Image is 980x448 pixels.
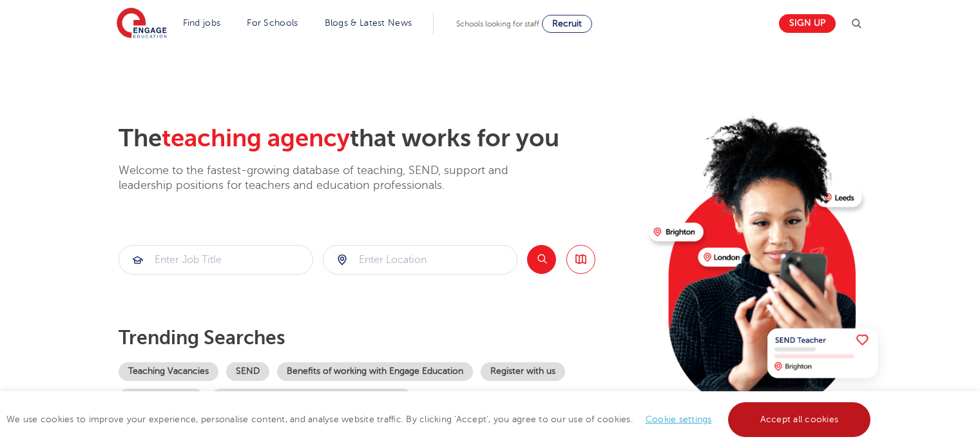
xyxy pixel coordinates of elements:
span: teaching agency [162,124,350,152]
p: Welcome to the fastest-growing database of teaching, SEND, support and leadership positions for t... [119,163,544,193]
button: Search [527,245,556,274]
input: Submit [323,246,517,274]
span: We use cookies to improve your experience, personalise content, and analyse website traffic. By c... [6,414,874,424]
a: Benefits of working with Engage Education [277,362,473,381]
a: Accept all cookies [728,402,871,437]
a: For Schools [247,18,298,28]
a: Recruit [542,15,592,33]
img: Engage Education [117,8,167,40]
span: Recruit [552,19,582,28]
a: Blogs & Latest News [325,18,412,28]
h2: The that works for you [119,124,639,153]
a: Register with us [481,362,565,381]
a: Our coverage across [GEOGRAPHIC_DATA] [211,389,412,407]
div: Submit [119,245,313,275]
a: SEND [226,362,269,381]
span: Schools looking for staff [456,19,539,28]
a: Find jobs [183,18,221,28]
a: Become a tutor [119,389,204,407]
input: Submit [119,246,312,274]
a: Sign up [779,14,836,33]
p: Trending searches [119,326,639,349]
a: Cookie settings [646,414,712,424]
div: Submit [323,245,517,275]
a: Teaching Vacancies [119,362,218,381]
